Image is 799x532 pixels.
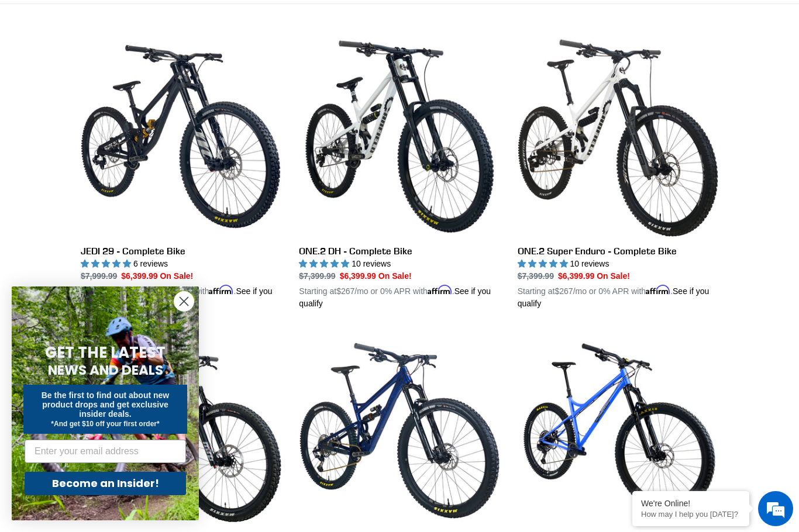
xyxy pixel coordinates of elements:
[25,440,186,463] input: Enter your email address
[174,291,194,312] button: Close dialog
[48,361,163,379] span: NEWS AND DEALS
[641,499,741,508] div: We're Online!
[51,420,159,428] span: *And get $10 off your first order*
[42,391,170,419] span: Be the first to find out about new product drops and get exclusive insider deals.
[25,472,186,495] button: Become an Insider!
[45,342,166,363] span: GET THE LATEST
[641,510,741,519] p: How may I help you today?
